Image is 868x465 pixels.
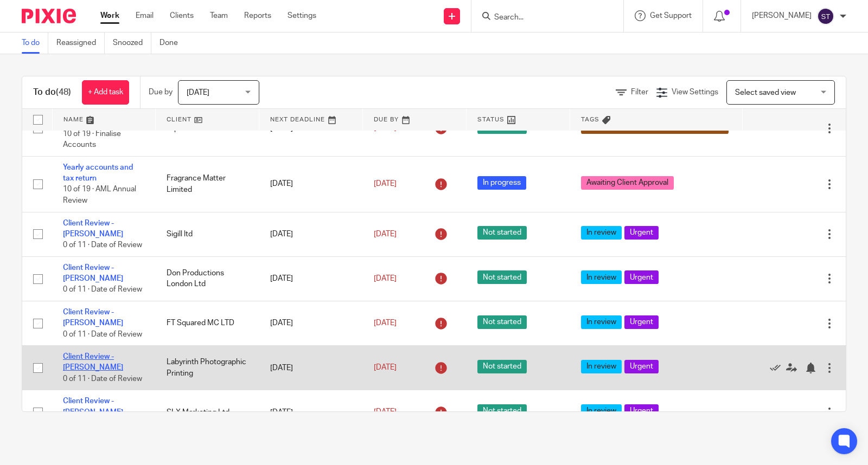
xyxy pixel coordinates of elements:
[156,256,259,301] td: Don Productions London Ltd
[156,301,259,345] td: FT Squared MC LTD
[63,186,136,205] span: 10 of 19 · AML Annual Review
[149,87,173,98] p: Due by
[259,346,363,390] td: [DATE]
[63,264,123,282] a: Client Review - [PERSON_NAME]
[22,33,48,54] a: To do
[156,212,259,256] td: Sigill ltd
[288,10,316,21] a: Settings
[259,301,363,345] td: [DATE]
[259,256,363,301] td: [DATE]
[477,176,526,190] span: In progress
[170,10,194,21] a: Clients
[33,87,71,98] h1: To do
[477,360,527,373] span: Not started
[624,226,659,240] span: Urgent
[156,346,259,390] td: Labyrinth Photographic Printing
[187,89,209,96] span: [DATE]
[210,10,228,21] a: Team
[672,88,718,96] span: View Settings
[581,117,599,122] span: Tags
[374,364,397,372] span: [DATE]
[374,319,397,327] span: [DATE]
[63,331,142,338] span: 0 of 11 · Date of Review
[82,80,129,105] a: + Add task
[770,363,786,373] a: Mark as done
[752,10,812,21] p: [PERSON_NAME]
[624,360,659,373] span: Urgent
[244,10,271,21] a: Reports
[624,315,659,329] span: Urgent
[477,315,527,329] span: Not started
[100,10,119,21] a: Work
[735,89,796,96] span: Select saved view
[624,270,659,284] span: Urgent
[259,212,363,256] td: [DATE]
[624,404,659,418] span: Urgent
[374,230,397,238] span: [DATE]
[477,226,527,240] span: Not started
[817,8,834,25] img: svg%3E
[259,156,363,212] td: [DATE]
[156,156,259,212] td: Fragrance Matter Limited
[63,397,123,416] a: Client Review - [PERSON_NAME]
[63,308,123,327] a: Client Review - [PERSON_NAME]
[63,375,142,383] span: 0 of 11 · Date of Review
[631,88,648,96] span: Filter
[374,275,397,282] span: [DATE]
[63,241,142,249] span: 0 of 11 · Date of Review
[374,409,397,416] span: [DATE]
[477,270,527,284] span: Not started
[22,9,76,23] img: Pixie
[477,404,527,418] span: Not started
[113,33,151,54] a: Snoozed
[63,164,133,182] a: Yearly accounts and tax return
[374,180,397,188] span: [DATE]
[581,315,622,329] span: In review
[56,33,105,54] a: Reassigned
[493,13,591,23] input: Search
[581,360,622,373] span: In review
[136,10,154,21] a: Email
[56,88,71,96] span: (48)
[581,176,674,190] span: Awaiting Client Approval
[156,390,259,435] td: SLX Marketing Ltd
[650,12,692,20] span: Get Support
[63,286,142,294] span: 0 of 11 · Date of Review
[159,33,186,54] a: Done
[581,226,622,240] span: In review
[374,125,397,132] span: [DATE]
[259,390,363,435] td: [DATE]
[581,404,622,418] span: In review
[63,219,123,238] a: Client Review - [PERSON_NAME]
[581,270,622,284] span: In review
[63,353,123,371] a: Client Review - [PERSON_NAME]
